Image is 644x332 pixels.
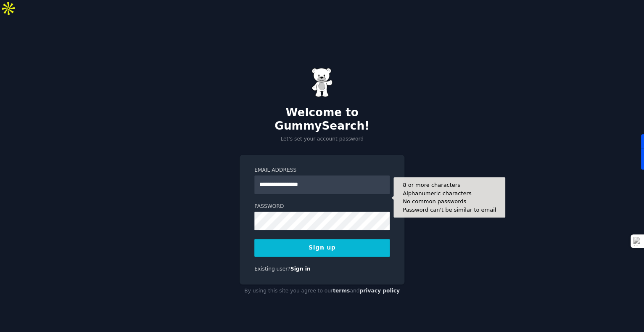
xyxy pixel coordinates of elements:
[254,167,390,174] label: Email Address
[290,266,311,272] a: Sign in
[254,203,390,210] label: Password
[254,239,390,257] button: Sign up
[240,106,404,133] h2: Welcome to GummySearch!
[240,284,404,298] div: By using this site you agree to our and
[254,266,290,272] span: Existing user?
[311,68,333,97] img: Gummy Bear
[240,135,404,143] p: Let's set your account password
[333,288,350,294] a: terms
[359,288,400,294] a: privacy policy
